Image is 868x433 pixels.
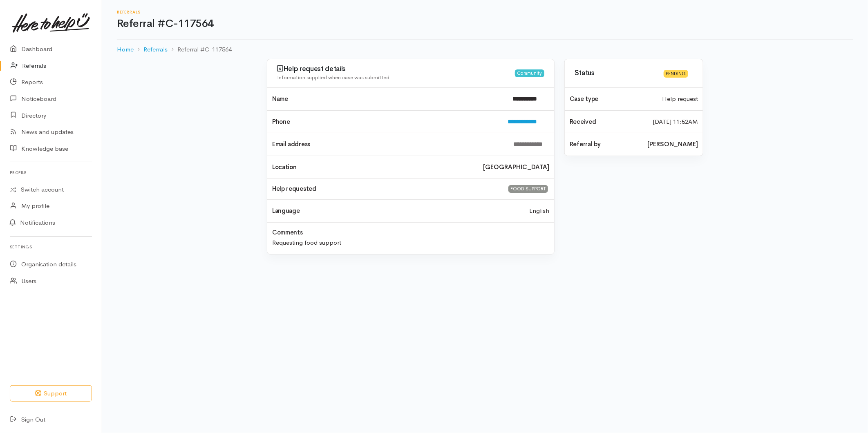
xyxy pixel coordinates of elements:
h4: Case type [570,96,652,103]
a: Referrals [143,45,168,54]
h4: Help requested [272,185,497,192]
h4: Language [272,208,300,214]
b: [PERSON_NAME] [647,140,698,149]
h4: Location [272,164,473,171]
h3: Status [575,69,659,77]
h4: Name [272,96,503,103]
div: Help request [657,94,703,104]
li: Referral #C-117564 [168,45,232,54]
div: FOOD SUPPORT [508,185,548,193]
h6: Settings [10,241,92,252]
button: Support [10,385,92,402]
div: Requesting food support [267,236,554,248]
time: [DATE] 11:52AM [653,117,698,127]
h4: Referral by [570,141,638,148]
h4: Email address [272,141,503,148]
a: Home [117,45,134,54]
h1: Referral #C-117564 [117,18,853,30]
b: [GEOGRAPHIC_DATA] [483,163,549,172]
h6: Referrals [117,10,853,14]
div: Pending [664,70,688,78]
div: Community [515,69,544,77]
div: English [524,206,554,216]
span: Information supplied when case was submitted [277,74,389,81]
h4: Comments [272,229,303,236]
h4: Phone [272,118,498,125]
h6: Profile [10,167,92,178]
h4: Received [570,118,643,125]
h3: Help request details [277,65,515,73]
nav: breadcrumb [117,40,853,59]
